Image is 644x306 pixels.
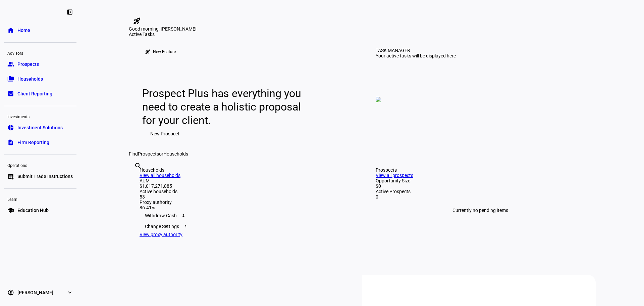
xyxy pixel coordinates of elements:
div: New Feature [153,49,176,54]
input: Enter name of prospect or household [134,171,136,179]
mat-icon: rocket_launch [133,17,141,25]
span: [PERSON_NAME] [17,289,53,296]
div: 53 [140,194,349,200]
eth-mat-symbol: school [7,207,14,214]
a: bid_landscapeClient Reporting [4,87,76,100]
span: Education Hub [17,207,49,214]
div: Households [140,167,349,173]
div: AUM [140,178,349,183]
span: Home [17,27,30,34]
span: Households [163,151,188,157]
div: Prospect Plus has everything you need to create a holistic proposal for your client. [142,87,308,127]
mat-icon: search [134,162,142,170]
a: groupProspects [4,57,76,71]
div: 0 [376,194,585,200]
eth-mat-symbol: home [7,27,14,34]
div: Currently no pending items [376,200,585,221]
span: Households [17,76,43,82]
eth-mat-symbol: list_alt_add [7,173,14,180]
eth-mat-symbol: account_circle [7,289,14,296]
eth-mat-symbol: description [7,139,14,146]
span: Client Reporting [17,90,52,97]
div: $0 [376,183,585,189]
span: Prospects [138,151,159,157]
div: Prospects [376,167,585,173]
eth-mat-symbol: left_panel_close [66,9,73,15]
span: Firm Reporting [17,139,49,146]
a: View proxy authority [140,232,182,237]
div: Proxy authority [140,200,349,205]
button: New Prospect [142,127,187,140]
div: Active Tasks [129,32,596,37]
div: Your active tasks will be displayed here [376,53,456,58]
a: descriptionFirm Reporting [4,136,76,149]
span: 2 [181,213,186,218]
div: Active households [140,189,349,194]
a: pie_chartInvestment Solutions [4,121,76,134]
div: $1,017,271,885 [140,183,349,189]
span: Submit Trade Instructions [17,173,73,180]
div: Advisors [4,48,76,57]
mat-icon: rocket_launch [145,49,150,54]
div: Investments [4,112,76,121]
eth-mat-symbol: pie_chart [7,124,14,131]
a: homeHome [4,24,76,37]
a: View all prospects [376,173,413,178]
eth-mat-symbol: expand_more [66,289,73,296]
span: New Prospect [150,127,179,140]
div: Find or [129,151,596,157]
eth-mat-symbol: folder_copy [7,76,14,82]
div: Good morning, [PERSON_NAME] [129,26,596,32]
div: 86.41% [140,205,349,210]
eth-mat-symbol: bid_landscape [7,90,14,97]
div: Change Settings [140,221,349,232]
div: TASK MANAGER [376,48,410,53]
img: empty-tasks.png [376,97,381,102]
div: Learn [4,194,76,204]
a: View all households [140,173,180,178]
div: Withdraw Cash [140,210,349,221]
div: Operations [4,160,76,170]
span: 1 [183,224,189,229]
span: Investment Solutions [17,124,63,131]
a: folder_copyHouseholds [4,72,76,86]
div: Active Prospects [376,189,585,194]
span: Prospects [17,61,39,68]
eth-mat-symbol: group [7,61,14,68]
div: Opportunity Size [376,178,585,183]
